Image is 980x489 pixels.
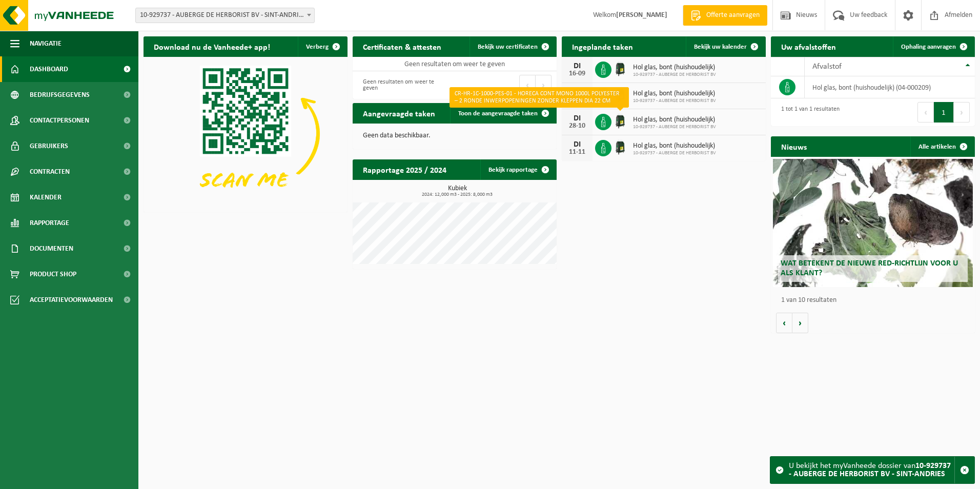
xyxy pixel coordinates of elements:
[567,88,587,96] div: DI
[633,72,716,78] span: 10-929737 - AUBERGE DE HERBORIST BV
[30,108,89,133] span: Contactpersonen
[144,57,348,210] img: Download de VHEPlus App
[30,261,76,287] span: Product Shop
[136,8,314,23] span: 10-929737 - AUBERGE DE HERBORIST BV - SINT-ANDRIES
[567,149,587,156] div: 11-11
[704,10,762,21] span: Offerte aanvragen
[353,57,557,71] td: Geen resultaten om weer te geven
[567,96,587,104] div: 14-10
[30,56,68,82] span: Dashboard
[611,86,629,104] img: CR-HR-1C-1000-PES-01
[773,159,973,287] a: Wat betekent de nieuwe RED-richtlijn voor u als klant?
[792,313,808,333] button: Volgende
[776,101,840,124] div: 1 tot 1 van 1 resultaten
[633,90,716,98] span: Hol glas, bont (huishoudelijk)
[363,132,546,139] p: Geen data beschikbaar.
[458,110,538,117] span: Toon de aangevraagde taken
[954,102,970,123] button: Next
[633,124,716,130] span: 10-929737 - AUBERGE DE HERBORIST BV
[480,159,556,180] a: Bekijk rapportage
[144,36,280,56] h2: Download nu de Vanheede+ app!
[781,259,958,277] span: Wat betekent de nieuwe RED-richtlijn voor u als klant?
[469,36,556,57] a: Bekijk uw certificaten
[771,36,846,56] h2: Uw afvalstoffen
[616,11,667,19] strong: [PERSON_NAME]
[812,63,842,71] span: Afvalstof
[917,102,934,123] button: Previous
[611,112,629,130] img: CR-HR-1C-1000-PES-01
[30,287,113,313] span: Acceptatievoorwaarden
[567,114,587,123] div: DI
[910,136,974,157] a: Alle artikelen
[358,192,557,197] span: 2024: 12,000 m3 - 2025: 8,000 m3
[567,62,587,70] div: DI
[633,142,716,150] span: Hol glas, bont (huishoudelijk)
[771,136,817,156] h2: Nieuws
[567,123,587,130] div: 28-10
[562,36,643,56] h2: Ingeplande taken
[686,36,765,57] a: Bekijk uw kalender
[633,116,716,124] span: Hol glas, bont (huishoudelijk)
[135,8,315,23] span: 10-929737 - AUBERGE DE HERBORIST BV - SINT-ANDRIES
[30,236,73,261] span: Documenten
[30,82,90,108] span: Bedrijfsgegevens
[30,159,70,185] span: Contracten
[353,36,452,56] h2: Certificaten & attesten
[694,44,747,50] span: Bekijk uw kalender
[30,210,69,236] span: Rapportage
[934,102,954,123] button: 1
[776,313,792,333] button: Vorige
[633,98,716,104] span: 10-929737 - AUBERGE DE HERBORIST BV
[30,133,68,159] span: Gebruikers
[306,44,329,50] span: Verberg
[781,297,970,304] p: 1 van 10 resultaten
[805,76,975,98] td: hol glas, bont (huishoudelijk) (04-000209)
[789,462,951,478] strong: 10-929737 - AUBERGE DE HERBORIST BV - SINT-ANDRIES
[30,185,62,210] span: Kalender
[536,75,552,95] button: Next
[519,75,536,95] button: Previous
[901,44,956,50] span: Ophaling aanvragen
[633,150,716,156] span: 10-929737 - AUBERGE DE HERBORIST BV
[611,138,629,156] img: CR-HR-1C-1000-PES-01
[633,64,716,72] span: Hol glas, bont (huishoudelijk)
[893,36,974,57] a: Ophaling aanvragen
[567,70,587,77] div: 16-09
[30,31,62,56] span: Navigatie
[789,457,954,483] div: U bekijkt het myVanheede dossier van
[358,185,557,197] h3: Kubiek
[358,74,450,96] div: Geen resultaten om weer te geven
[298,36,346,57] button: Verberg
[478,44,538,50] span: Bekijk uw certificaten
[611,60,629,77] img: CR-HR-1C-1000-PES-01
[450,103,556,124] a: Toon de aangevraagde taken
[353,159,457,179] h2: Rapportage 2025 / 2024
[683,5,767,26] a: Offerte aanvragen
[567,140,587,149] div: DI
[353,103,445,123] h2: Aangevraagde taken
